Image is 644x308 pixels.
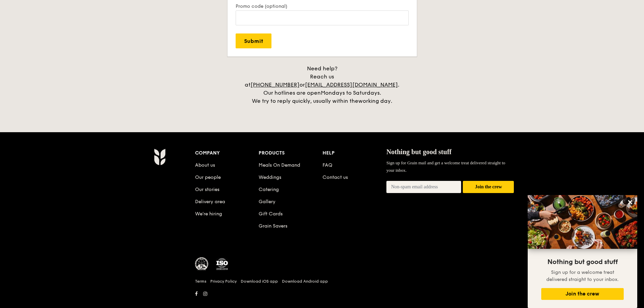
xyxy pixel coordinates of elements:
a: Gallery [259,199,276,205]
span: Nothing but good stuff [386,148,452,156]
a: Gift Cards [259,211,283,217]
span: working day. [358,98,392,104]
h6: Revision [127,299,517,304]
a: Privacy Policy [210,279,237,284]
span: Sign up for Grain mail and get a welcome treat delivered straight to your inbox. [386,160,505,173]
label: Promo code (optional) [236,3,409,9]
button: Join the crew [463,181,514,193]
img: ISO Certified [215,257,229,271]
a: [PHONE_NUMBER] [251,81,300,88]
button: Close [625,197,636,208]
a: Catering [259,187,279,192]
a: Download Android app [282,279,328,284]
a: About us [195,162,215,168]
a: We’re hiring [195,211,222,217]
a: Meals On Demand [259,162,300,168]
a: Weddings [259,174,281,180]
input: Submit [236,33,271,48]
a: Terms [195,279,206,284]
div: Need help? Reach us at or . Our hotlines are open We try to reply quickly, usually within the [238,65,407,105]
img: AYc88T3wAAAABJRU5ErkJggg== [154,148,166,165]
img: DSC07876-Edit02-Large.jpeg [528,195,637,249]
span: Sign up for a welcome treat delivered straight to your inbox. [546,269,619,282]
button: Join the crew [541,288,624,300]
span: Mondays to Saturdays. [321,90,381,96]
span: Nothing but good stuff [547,258,618,266]
div: Products [259,148,323,158]
input: Non-spam email address [386,181,461,193]
a: Our people [195,174,221,180]
a: Contact us [323,174,348,180]
a: Download iOS app [241,279,278,284]
a: Our stories [195,187,219,192]
a: Grain Savers [259,223,287,229]
img: MUIS Halal Certified [195,257,209,271]
a: [EMAIL_ADDRESS][DOMAIN_NAME] [305,81,398,88]
a: FAQ [323,162,332,168]
a: Delivery area [195,199,225,205]
div: Company [195,148,259,158]
div: Help [323,148,386,158]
